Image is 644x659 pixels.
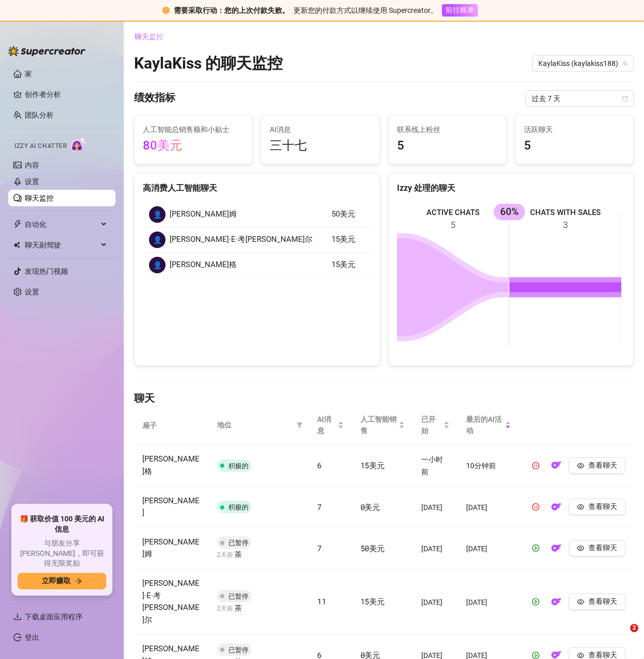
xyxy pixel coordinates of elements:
button: 的 [548,594,565,610]
font: AI消息 [270,125,291,134]
font: 地位 [217,421,232,429]
th: AI消息 [309,405,352,445]
font: 查看聊天 [588,543,617,552]
font: 7 [317,502,322,512]
font: [DATE] [466,503,487,512]
font: 聊天监控 [221,54,283,72]
th: 最后的AI活动 [458,405,519,445]
font: 2 [632,624,636,631]
a: 发现热门视频 [25,267,68,275]
font: 15美元 [360,596,385,606]
span: 下载 [13,613,22,621]
font: 前 [227,551,233,558]
font: 已暂停 [228,646,249,654]
font: [DATE] [421,503,442,512]
font: 绩效指标 [134,91,175,104]
font: 50美元 [360,543,385,553]
font: 11 [317,596,326,606]
span: 过去 7 天 [532,91,628,106]
th: 人工智能销售 [352,405,413,445]
span: 筛选 [296,422,303,428]
font: 活跃聊天 [524,125,553,134]
span: 暂停圈 [532,503,539,510]
font: 查看聊天 [588,502,617,510]
span: 团队 [622,60,628,67]
a: 设置 [25,288,39,296]
button: 前往账单 [442,4,478,17]
font: [PERSON_NAME]格 [142,454,200,476]
font: 已暂停 [228,539,249,547]
span: 感叹号 [162,7,170,14]
button: 的 [548,457,565,474]
font: [DATE] [466,545,487,553]
font: 聊天监控 [135,32,163,41]
font: [DATE] [421,545,442,553]
a: 登出 [25,633,39,641]
font: 80美元 [143,138,182,153]
font: KaylaKiss 的 [134,54,221,72]
button: 的 [548,499,565,515]
img: Chat Copilot [13,241,20,249]
img: 的 [551,597,562,607]
font: 已暂停 [228,592,249,600]
span: 游戏圈 [532,545,539,552]
th: 已开始 [413,405,458,445]
span: KaylaKiss (kaylakiss188) [538,56,628,71]
font: 积极的 [228,503,249,511]
font: AI消息 [317,415,331,435]
a: 团队分析 [25,111,54,119]
font: [PERSON_NAME]姆 [170,209,237,219]
a: 聊天监控 [25,194,54,202]
font: 5 [397,138,404,153]
font: 👤 [153,236,162,244]
font: 聊天 [134,392,155,404]
font: 茶 [235,604,242,612]
font: 需要采取行动：您的上次付款失败。 [174,6,289,14]
font: [PERSON_NAME]·E·考[PERSON_NAME]尔 [142,579,200,624]
button: 聊天监控 [134,29,172,45]
a: 内容 [25,161,39,169]
font: 7 [317,543,322,553]
font: 高消费人工智能聊天 [143,183,217,193]
font: [PERSON_NAME]·E·考[PERSON_NAME]尔 [170,235,312,244]
font: 扇子 [142,421,157,430]
a: 的 [548,600,565,608]
font: KaylaKiss (kaylakiss188) [538,59,618,68]
button: 查看聊天 [569,594,625,610]
font: 🎁 获取价值 100 美元的 AI 信息 [20,515,104,533]
font: 积极的 [228,462,249,470]
font: 聊天副驾驶 [25,241,61,249]
img: AI Chatter [71,137,87,152]
font: 5 [524,138,531,153]
font: 联系线上粉丝 [397,125,440,134]
button: 的 [548,540,565,556]
font: Izzy AI Chatter [14,142,67,150]
font: 15美元 [332,260,355,269]
font: 茶 [235,550,242,558]
font: 前往账单 [445,6,474,14]
span: 霹雳 [13,220,22,228]
button: 立即赚取向右箭头 [18,573,106,589]
span: 眼睛 [577,545,584,552]
font: 6 [317,460,322,470]
font: [PERSON_NAME]姆 [142,537,200,559]
a: 家 [25,70,32,78]
font: 10分钟前 [466,462,496,470]
font: 2天 [217,605,227,612]
span: 眼睛 [577,462,584,469]
font: 15美元 [332,235,355,244]
font: 最后的AI活动 [466,415,502,435]
font: [PERSON_NAME] [142,496,200,518]
font: 0美元 [360,502,380,512]
font: 2天 [217,551,227,558]
a: 的 [548,547,565,555]
font: 人工智能总销售额和小贴士 [143,125,229,134]
font: 👤 [153,210,162,219]
font: 15美元 [360,460,385,470]
font: 立即赚取 [42,576,71,585]
span: 筛选 [294,417,305,433]
font: 50美元 [332,209,355,219]
font: 已开始 [421,415,436,435]
span: 眼睛 [577,503,584,510]
font: 自动化 [25,220,46,228]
